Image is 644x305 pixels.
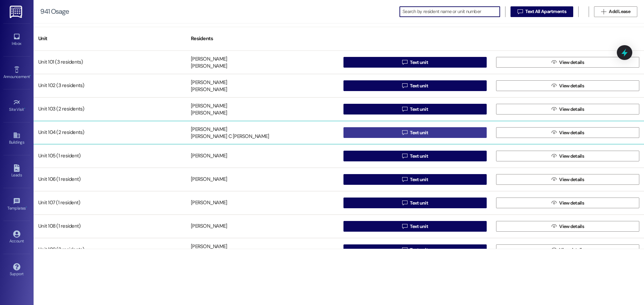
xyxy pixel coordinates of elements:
i:  [402,177,407,182]
span: Text unit [410,153,428,160]
i:  [551,177,556,182]
a: Site Visit • [3,97,30,115]
button: View details [496,174,639,185]
i:  [551,247,556,252]
span: Text unit [410,59,428,66]
span: View details [559,200,584,207]
i:  [551,60,556,65]
div: Unit 108 (1 resident) [34,220,186,233]
i:  [518,9,523,14]
button: Text unit [343,198,487,208]
span: Text unit [410,200,428,207]
button: View details [496,198,639,208]
div: [PERSON_NAME] [191,223,227,230]
button: Text unit [343,127,487,138]
a: Inbox [3,31,30,49]
span: Text unit [410,223,428,230]
i:  [402,200,407,206]
div: Unit 102 (3 residents) [34,79,186,92]
div: Unit 107 (1 resident) [34,196,186,210]
img: ResiDesk Logo [10,6,23,18]
button: View details [496,151,639,161]
button: Text unit [343,57,487,68]
div: [PERSON_NAME] [191,126,227,133]
i:  [402,247,407,252]
i:  [551,153,556,159]
div: [PERSON_NAME] [191,243,227,250]
span: Add Lease [609,8,630,15]
i:  [601,9,606,14]
div: [PERSON_NAME] [191,79,227,86]
a: Account [3,228,30,246]
div: [PERSON_NAME] [191,176,227,183]
span: View details [559,82,584,89]
i:  [402,60,407,65]
span: View details [559,176,584,183]
span: Text unit [410,176,428,183]
button: Text unit [343,151,487,161]
span: View details [559,223,584,230]
div: [PERSON_NAME] [191,102,227,109]
div: 941 Osage [40,8,69,15]
div: Unit 109 (3 residents) [34,243,186,256]
i:  [402,224,407,229]
div: Residents [186,30,339,47]
div: Unit 104 (2 residents) [34,126,186,139]
div: [PERSON_NAME] [191,86,227,93]
button: View details [496,57,639,68]
i:  [551,224,556,229]
span: • [26,205,27,210]
div: Unit 106 (1 resident) [34,173,186,186]
button: View details [496,104,639,115]
button: Add Lease [594,6,637,17]
a: Leads [3,162,30,180]
div: Unit 103 (2 residents) [34,102,186,116]
i:  [551,106,556,112]
i:  [402,106,407,112]
a: Templates • [3,196,30,214]
i:  [551,200,556,206]
button: View details [496,80,639,91]
span: • [24,106,25,111]
button: Text All Apartments [511,6,573,17]
span: View details [559,59,584,66]
div: Unit 101 (3 residents) [34,56,186,69]
button: View details [496,244,639,255]
i:  [551,130,556,135]
span: Text unit [410,106,428,113]
input: Search by resident name or unit number [402,7,500,16]
span: Text unit [410,246,428,253]
button: View details [496,221,639,232]
div: [PERSON_NAME] [191,153,227,160]
button: Text unit [343,104,487,115]
i:  [402,130,407,135]
button: Text unit [343,174,487,185]
span: View details [559,129,584,136]
i:  [402,153,407,159]
a: Support [3,261,30,279]
i:  [402,83,407,88]
button: Text unit [343,244,487,255]
div: Unit [34,30,186,47]
span: View details [559,246,584,253]
button: View details [496,127,639,138]
span: Text unit [410,82,428,89]
div: [PERSON_NAME] C [PERSON_NAME] [191,133,269,140]
button: Text unit [343,221,487,232]
div: Unit 105 (1 resident) [34,149,186,163]
div: [PERSON_NAME] [191,110,227,117]
span: Text All Apartments [525,8,566,15]
i:  [551,83,556,88]
div: [PERSON_NAME] [191,56,227,63]
span: View details [559,153,584,160]
a: Buildings [3,130,30,148]
div: [PERSON_NAME] [191,200,227,207]
span: • [30,73,31,78]
button: Text unit [343,80,487,91]
span: Text unit [410,129,428,136]
span: View details [559,106,584,113]
div: [PERSON_NAME] [191,63,227,70]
